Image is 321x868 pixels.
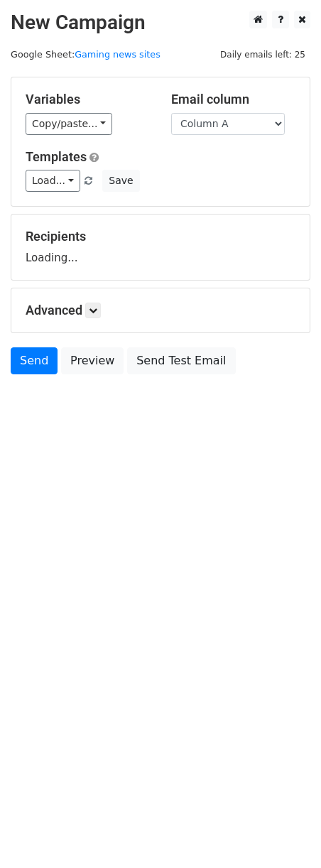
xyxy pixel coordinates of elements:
a: Gaming news sites [75,49,160,60]
h5: Advanced [26,303,295,318]
a: Send Test Email [127,347,235,374]
a: Daily emails left: 25 [215,49,310,60]
a: Load... [26,170,80,192]
a: Preview [61,347,124,374]
small: Google Sheet: [11,49,160,60]
button: Save [102,170,139,192]
h5: Variables [26,92,150,107]
h5: Email column [171,92,295,107]
span: Daily emails left: 25 [215,47,310,63]
h5: Recipients [26,229,295,244]
a: Send [11,347,58,374]
a: Copy/paste... [26,113,112,135]
a: Templates [26,149,87,164]
div: Loading... [26,229,295,266]
h2: New Campaign [11,11,310,35]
